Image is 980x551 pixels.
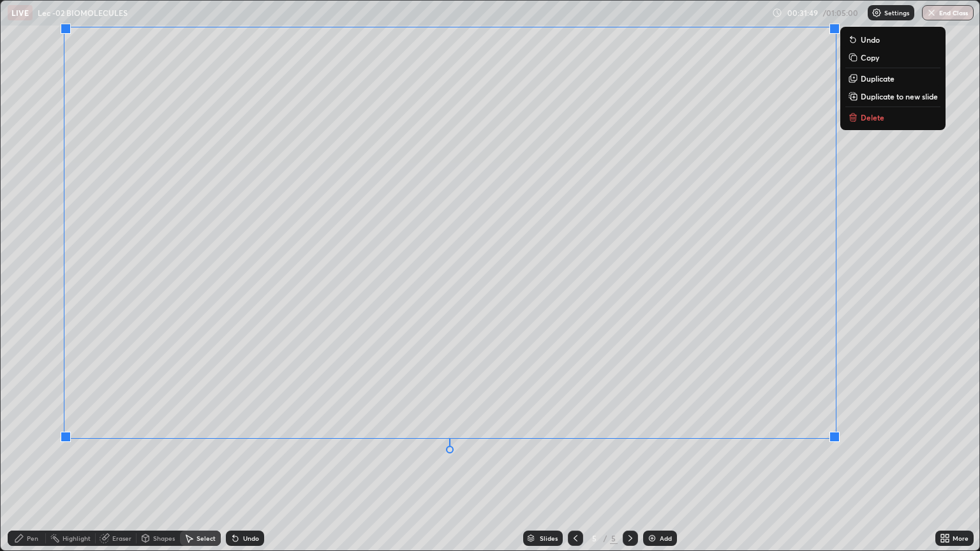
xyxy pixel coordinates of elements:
[926,8,937,18] img: end-class-cross
[884,10,909,16] p: Settings
[872,8,882,18] img: class-settings-icons
[63,535,91,541] div: Highlight
[11,8,29,18] p: LIVE
[845,50,940,65] button: Copy
[845,71,940,86] button: Duplicate
[861,91,938,101] p: Duplicate to new slide
[861,52,879,62] p: Copy
[861,73,895,84] p: Duplicate
[540,535,558,541] div: Slides
[112,535,131,541] div: Eraser
[197,535,216,541] div: Select
[647,533,657,543] img: add-slide-button
[861,112,884,122] p: Delete
[861,34,880,45] p: Undo
[27,535,38,541] div: Pen
[588,534,601,542] div: 5
[243,535,259,541] div: Undo
[153,535,175,541] div: Shapes
[604,534,607,542] div: /
[38,8,128,18] p: Lec -02 BIOMOLECULES
[845,32,940,47] button: Undo
[845,89,940,104] button: Duplicate to new slide
[660,535,672,541] div: Add
[610,533,618,544] div: 5
[953,535,969,541] div: More
[845,110,940,125] button: Delete
[922,5,974,20] button: End Class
